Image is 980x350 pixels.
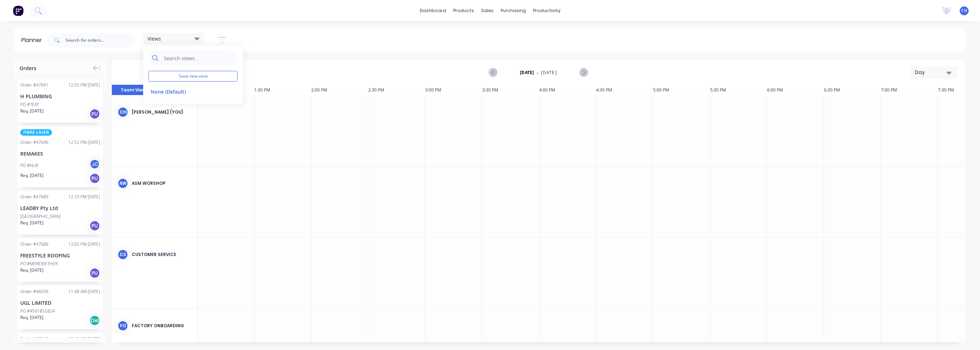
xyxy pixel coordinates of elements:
[118,178,128,189] div: AW
[89,220,100,231] div: PU
[89,315,100,326] div: Del
[881,85,938,95] div: 7:00 PM
[147,35,161,42] span: Views
[520,69,534,76] strong: [DATE]
[68,241,100,247] div: 12:02 PM [DATE]
[20,299,100,307] div: UGL LIMITED
[537,68,538,77] span: -
[20,129,52,136] span: FIBRE LASER
[89,268,100,278] div: PU
[20,288,48,295] div: Order # 46039
[482,85,539,95] div: 3:30 PM
[20,82,48,88] div: Order # 47691
[20,108,43,114] span: Req. [DATE]
[596,85,653,95] div: 4:30 PM
[824,85,881,95] div: 6:30 PM
[311,85,368,95] div: 2:00 PM
[450,5,478,16] div: products
[68,194,100,200] div: 12:33 PM [DATE]
[20,241,48,247] div: Order # 47686
[20,64,36,72] span: Orders
[89,109,100,119] div: PU
[530,5,564,16] div: productivity
[118,107,128,117] div: CH
[20,220,43,226] span: Req. [DATE]
[148,87,224,95] button: None (Default)
[132,109,191,115] div: [PERSON_NAME] (You)
[20,139,48,146] div: Order # 47690
[961,7,967,14] span: CH
[89,173,100,184] div: PU
[425,85,482,95] div: 3:00 PM
[416,5,450,16] a: dashboard
[68,82,100,88] div: 12:55 PM [DATE]
[148,71,238,82] button: Save new view
[20,336,48,342] div: Order # 47666
[541,69,557,76] span: [DATE]
[132,323,191,329] div: Factory Onboarding
[489,68,497,77] button: Previous page
[20,150,100,157] div: REMAKES
[89,159,100,169] div: JC
[112,85,155,95] button: Team View
[710,85,767,95] div: 5:30 PM
[163,51,234,65] input: Search views
[915,69,948,76] div: Day
[20,194,48,200] div: Order # 47689
[132,180,191,187] div: ASM Worshop
[20,252,100,259] div: FREESTYLE ROOFING
[20,93,100,100] div: H PLUMBING
[911,66,957,79] button: Day
[118,320,128,331] div: FO
[579,68,588,77] button: Next page
[368,85,425,95] div: 2:30 PM
[20,308,55,314] div: PO #4501855824
[497,5,530,16] div: purchasing
[20,261,58,267] div: PO #MEREWETHER
[118,249,128,260] div: CS
[13,5,24,16] img: Factory
[66,33,136,47] input: Search for orders...
[20,204,100,212] div: LEADBY Pty Ltd
[254,85,311,95] div: 1:30 PM
[20,101,39,108] div: PO #TEXT
[68,139,100,146] div: 12:52 PM [DATE]
[20,314,43,321] span: Req. [DATE]
[539,85,596,95] div: 4:00 PM
[20,267,43,273] span: Req. [DATE]
[20,172,43,179] span: Req. [DATE]
[20,213,61,220] div: [GEOGRAPHIC_DATA]
[68,336,100,342] div: 11:46 AM [DATE]
[20,162,38,169] div: PO #NLB
[478,5,497,16] div: sales
[653,85,710,95] div: 5:00 PM
[68,288,100,295] div: 11:48 AM [DATE]
[21,36,46,45] div: Planner
[767,85,824,95] div: 6:00 PM
[132,251,191,258] div: Customer Service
